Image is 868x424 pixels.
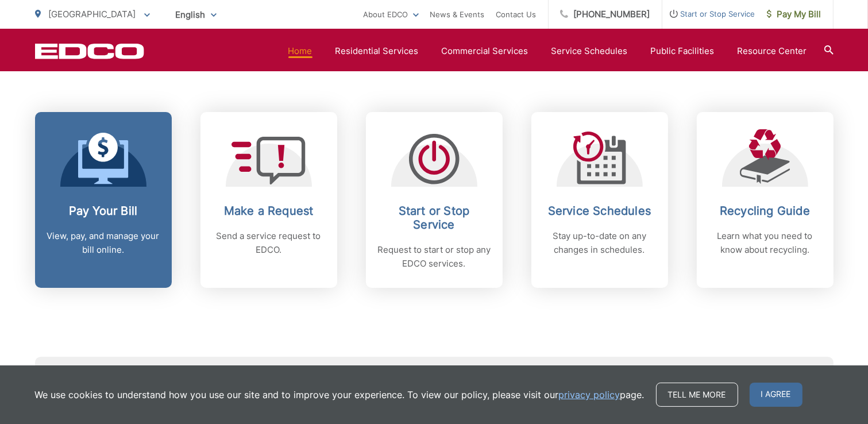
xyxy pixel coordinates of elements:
span: [GEOGRAPHIC_DATA] [49,9,136,20]
a: News & Events [430,7,485,21]
p: We use cookies to understand how you use our site and to improve your experience. To view our pol... [35,388,645,402]
a: Public Facilities [651,44,715,58]
a: Service Schedules [551,44,628,58]
a: Commercial Services [442,44,528,58]
p: Learn what you need to know about recycling. [708,229,822,257]
a: Contact Us [496,7,537,21]
h2: Start or Stop Service [377,204,491,232]
span: Pay My Bill [767,7,821,21]
a: Service Schedules Stay up-to-date on any changes in schedules. [531,112,668,288]
h2: Pay Your Bill [47,204,160,218]
a: Resource Center [738,44,807,58]
h2: Make a Request [212,204,326,218]
span: English [167,5,225,25]
a: Home [288,44,313,58]
a: privacy policy [559,388,620,402]
p: View, pay, and manage your bill online. [47,229,160,257]
a: EDCD logo. Return to the homepage. [35,43,144,59]
p: Request to start or stop any EDCO services. [377,243,491,271]
a: Make a Request Send a service request to EDCO. [200,112,337,288]
span: I agree [750,383,803,407]
a: Tell me more [656,383,738,407]
a: About EDCO [364,7,419,21]
h2: Service Schedules [543,204,657,218]
p: Stay up-to-date on any changes in schedules. [543,229,657,257]
h2: Recycling Guide [708,204,822,218]
p: Send a service request to EDCO. [212,229,326,257]
a: Recycling Guide Learn what you need to know about recycling. [697,112,834,288]
a: Pay Your Bill View, pay, and manage your bill online. [35,112,172,288]
a: Residential Services [335,44,419,58]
